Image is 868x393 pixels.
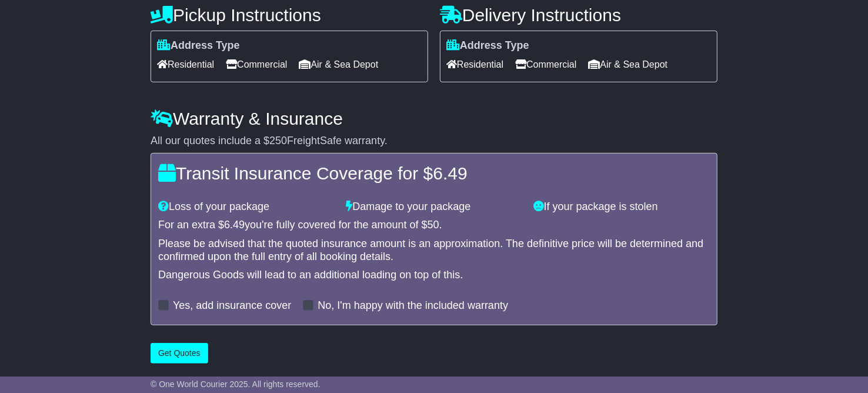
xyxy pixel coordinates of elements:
label: Address Type [157,39,240,52]
span: 50 [428,219,439,231]
h4: Pickup Instructions [151,5,428,25]
label: Address Type [446,39,529,52]
button: Get Quotes [151,343,208,364]
span: © One World Courier 2025. All rights reserved. [151,379,321,389]
span: Residential [446,55,503,74]
div: Damage to your package [340,201,528,214]
h4: Delivery Instructions [440,5,717,25]
div: For an extra $ you're fully covered for the amount of $ . [158,219,710,232]
span: Air & Sea Depot [299,55,379,74]
h4: Warranty & Insurance [151,109,717,128]
div: If your package is stolen [528,201,716,214]
span: 6.49 [224,219,245,231]
h4: Transit Insurance Coverage for $ [158,164,710,183]
span: Air & Sea Depot [589,55,668,74]
span: Commercial [515,55,576,74]
label: No, I'm happy with the included warranty [318,299,508,312]
span: Commercial [226,55,287,74]
label: Yes, add insurance cover [173,299,291,312]
span: 6.49 [433,164,467,183]
div: Please be advised that the quoted insurance amount is an approximation. The definitive price will... [158,238,710,263]
span: Residential [157,55,214,74]
div: Dangerous Goods will lead to an additional loading on top of this. [158,269,710,282]
span: 250 [269,135,287,146]
div: All our quotes include a $ FreightSafe warranty. [151,135,717,148]
div: Loss of your package [152,201,340,214]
